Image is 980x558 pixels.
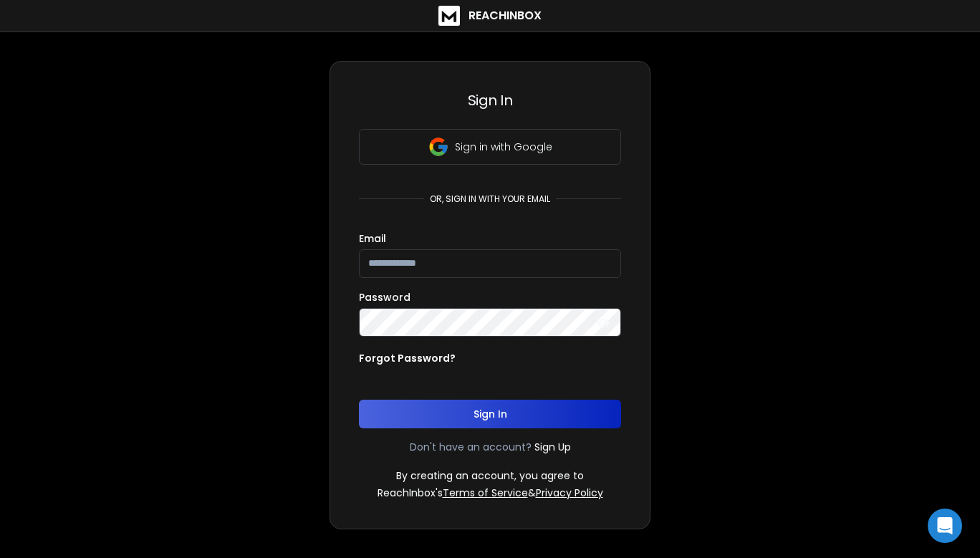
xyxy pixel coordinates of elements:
[469,7,542,24] h1: ReachInbox
[359,351,456,365] p: Forgot Password?
[424,193,556,205] p: or, sign in with your email
[410,440,532,454] p: Don't have an account?
[438,6,460,26] img: logo
[438,6,542,26] a: ReachInbox
[378,486,603,500] p: ReachInbox's &
[359,292,410,302] label: Password
[534,440,571,454] a: Sign Up
[455,140,552,154] p: Sign in with Google
[536,486,603,500] a: Privacy Policy
[359,90,621,110] h3: Sign In
[359,234,386,244] label: Email
[443,486,528,500] a: Terms of Service
[359,400,621,428] button: Sign In
[928,509,962,543] div: Open Intercom Messenger
[396,468,584,483] p: By creating an account, you agree to
[359,129,621,165] button: Sign in with Google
